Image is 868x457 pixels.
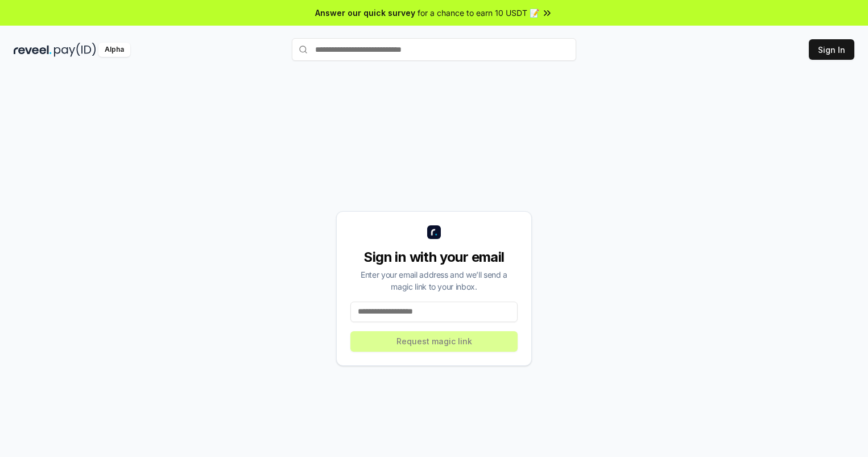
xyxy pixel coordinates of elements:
img: reveel_dark [14,43,52,57]
img: logo_small [427,225,441,239]
span: for a chance to earn 10 USDT 📝 [418,7,539,19]
button: Sign In [809,39,854,60]
div: Enter your email address and we’ll send a magic link to your inbox. [350,269,518,293]
img: pay_id [54,43,96,57]
div: Alpha [98,43,130,57]
div: Sign in with your email [350,248,518,266]
span: Answer our quick survey [315,7,415,19]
